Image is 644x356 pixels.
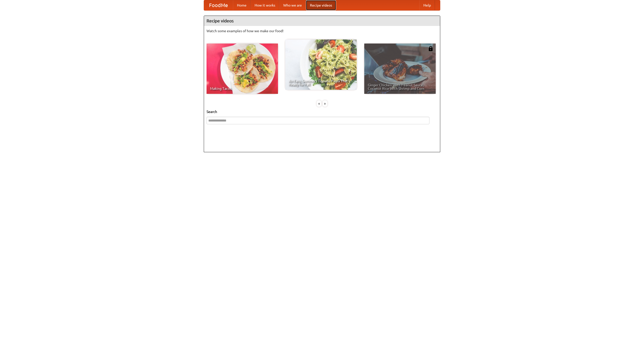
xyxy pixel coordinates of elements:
a: How it works [251,0,279,10]
a: Help [419,0,435,10]
a: Making Tacos [207,44,278,94]
span: An Easy, Summery Tomato Pasta That's Ready for Fall [289,79,353,86]
a: Home [233,0,251,10]
h4: Recipe videos [204,16,440,26]
a: Who we are [279,0,306,10]
span: Making Tacos [210,87,274,90]
p: Watch some examples of how we make our food! [207,28,437,33]
div: « [317,100,321,107]
h5: Search [207,109,437,114]
img: 483408.png [428,46,433,51]
a: Recipe videos [306,0,336,10]
a: FoodMe [204,0,233,10]
a: An Easy, Summery Tomato Pasta That's Ready for Fall [285,39,357,90]
div: » [323,100,327,107]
